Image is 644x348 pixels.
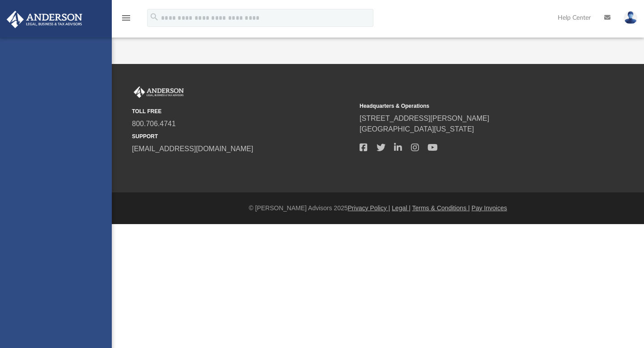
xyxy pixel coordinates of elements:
[4,11,85,28] img: Anderson Advisors Platinum Portal
[149,12,159,22] i: search
[112,204,644,213] div: © [PERSON_NAME] Advisors 2025
[121,13,131,23] i: menu
[360,102,581,110] small: Headquarters & Operations
[132,107,353,115] small: TOLL FREE
[132,86,186,98] img: Anderson Advisors Platinum Portal
[471,204,507,212] a: Pay Invoices
[360,115,489,122] a: [STREET_ADDRESS][PERSON_NAME]
[360,125,474,133] a: [GEOGRAPHIC_DATA][US_STATE]
[412,204,470,212] a: Terms & Conditions |
[132,145,253,153] a: [EMAIL_ADDRESS][DOMAIN_NAME]
[392,204,411,212] a: Legal |
[348,204,390,212] a: Privacy Policy |
[121,17,131,23] a: menu
[132,132,353,140] small: SUPPORT
[132,120,176,127] a: 800.706.4741
[624,11,637,24] img: User Pic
